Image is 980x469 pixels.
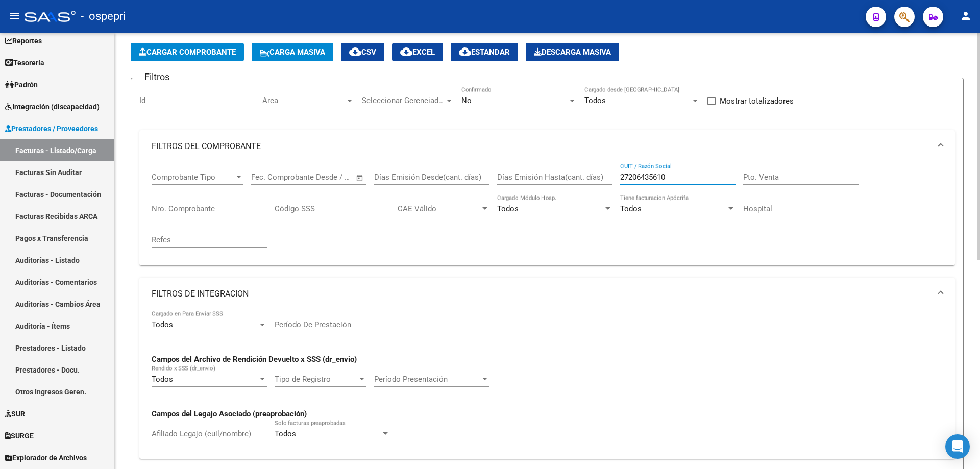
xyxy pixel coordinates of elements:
[8,10,20,22] mat-icon: menu
[400,47,435,57] span: EXCEL
[354,172,366,184] button: Open calendar
[139,130,955,163] mat-expansion-panel-header: FILTROS DEL COMPROBANTE
[152,320,173,329] span: Todos
[152,409,307,418] strong: Campos del Legajo Asociado (preaprobación)
[131,43,244,61] button: Cargar Comprobante
[252,43,333,61] button: Carga Masiva
[526,43,619,61] button: Descarga Masiva
[534,47,611,57] span: Descarga Masiva
[302,172,351,182] input: Fecha fin
[139,310,955,459] div: FILTROS DE INTEGRACION
[451,43,518,61] button: Estandar
[5,123,98,134] span: Prestadores / Proveedores
[152,288,930,300] mat-panel-title: FILTROS DE INTEGRACION
[459,45,471,58] mat-icon: cloud_download
[275,429,296,438] span: Todos
[152,141,930,152] mat-panel-title: FILTROS DEL COMPROBANTE
[341,43,384,61] button: CSV
[620,204,642,213] span: Todos
[5,452,87,463] span: Explorador de Archivos
[720,95,794,107] span: Mostrar totalizadores
[400,45,412,58] mat-icon: cloud_download
[262,96,345,105] span: Area
[152,355,357,364] strong: Campos del Archivo de Rendición Devuelto x SSS (dr_envio)
[526,43,619,61] app-download-masive: Descarga masiva de comprobantes (adjuntos)
[5,79,38,90] span: Padrón
[374,375,480,384] span: Período Presentación
[139,47,236,57] span: Cargar Comprobante
[497,204,519,213] span: Todos
[139,163,955,265] div: FILTROS DEL COMPROBANTE
[260,47,325,57] span: Carga Masiva
[584,96,606,105] span: Todos
[349,45,361,58] mat-icon: cloud_download
[251,172,292,182] input: Fecha inicio
[392,43,443,61] button: EXCEL
[5,101,100,112] span: Integración (discapacidad)
[5,408,25,419] span: SUR
[960,10,972,22] mat-icon: person
[349,47,376,57] span: CSV
[362,96,445,105] span: Seleccionar Gerenciador
[152,375,173,384] span: Todos
[945,434,970,459] div: Open Intercom Messenger
[5,35,42,46] span: Reportes
[461,96,472,105] span: No
[139,70,175,84] h3: Filtros
[398,204,480,213] span: CAE Válido
[275,375,357,384] span: Tipo de Registro
[81,5,126,28] span: - ospepri
[459,47,510,57] span: Estandar
[5,430,34,441] span: SURGE
[139,278,955,310] mat-expansion-panel-header: FILTROS DE INTEGRACION
[152,172,234,182] span: Comprobante Tipo
[5,57,44,68] span: Tesorería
